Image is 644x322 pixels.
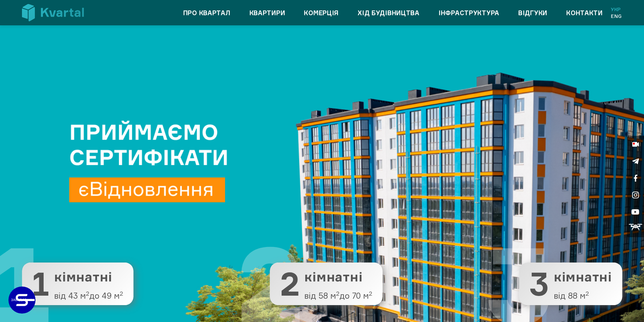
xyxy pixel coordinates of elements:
span: кімнатні [304,270,372,284]
span: 3 [529,268,549,300]
a: Контакти [566,7,603,18]
sup: 2 [586,290,589,297]
a: Укр [611,6,622,13]
button: 1 1 кімнатні від 43 м2до 49 м2 [22,263,133,305]
a: Eng [611,13,622,20]
img: Kvartal [22,4,84,21]
span: від 43 м до 49 м [54,291,123,300]
span: 2 [280,268,300,300]
span: від 88 м [554,291,612,300]
a: Про квартал [183,7,231,18]
span: 1 [32,268,49,300]
a: Хід будівництва [358,7,420,18]
a: Інфраструктура [438,7,499,18]
a: ЗАБУДОВНИК [8,287,35,314]
button: 2 2 кімнатні від 58 м2до 70 м2 [270,263,382,305]
sup: 2 [369,290,372,297]
a: Квартири [249,7,285,18]
span: кімнатні [554,270,612,284]
a: Відгуки [518,7,547,18]
sup: 2 [120,290,123,297]
a: Комерція [304,7,339,18]
text: ЗАБУДОВНИК [11,298,34,302]
span: від 58 м до 70 м [304,291,372,300]
sup: 2 [336,290,339,297]
sup: 2 [86,290,89,297]
button: 3 3 кімнатні від 88 м2 [519,263,622,305]
span: кімнатні [54,270,123,284]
